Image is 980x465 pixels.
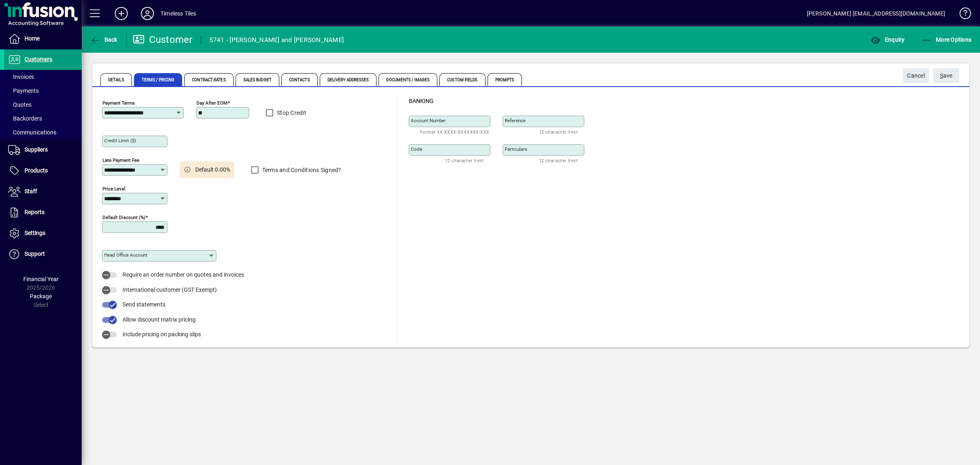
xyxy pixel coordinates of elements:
label: Terms and Conditions Signed? [261,166,341,174]
span: Enquiry [871,36,904,43]
button: Save [933,68,959,83]
span: More Options [922,36,972,43]
button: Back [88,32,120,47]
span: Quotes [8,101,31,108]
span: International customer (GST Exempt) [122,286,217,293]
a: Communications [4,125,82,139]
span: Send statements [122,301,165,308]
mat-label: Default Discount (%) [102,215,145,220]
span: Communications [8,129,56,136]
span: Documents / Images [379,73,437,86]
mat-hint: Format XX-XXXX-XXXXXXX-XXX [420,127,489,136]
app-page-header-button: Back [82,32,127,47]
span: ave [940,69,953,83]
mat-label: Particulars [505,146,527,152]
a: Support [4,244,82,264]
mat-label: Late Payment Fee [102,157,139,163]
span: Package [30,293,52,300]
a: Settings [4,223,82,244]
span: Settings [24,230,45,236]
div: Customer [133,33,193,46]
button: Enquiry [869,32,906,47]
a: Invoices [4,70,82,84]
mat-label: Code [411,146,422,152]
span: Customers [24,56,52,63]
span: Details [100,73,132,86]
span: Back [90,36,118,43]
span: Reports [24,209,45,215]
span: Default 0.00% [195,165,230,174]
span: Backorders [8,115,42,122]
span: Financial Year [23,276,59,282]
button: Profile [134,6,160,21]
div: 5741 - [PERSON_NAME] and [PERSON_NAME] [209,34,344,47]
span: Sales Budget [236,73,279,86]
a: Payments [4,84,82,98]
span: Custom Fields [439,73,485,86]
span: Include pricing on packing slips [122,331,201,338]
span: Allow discount matrix pricing [122,316,196,323]
span: Staff [24,188,37,194]
mat-hint: 12 character limit [539,127,578,136]
a: Products [4,161,82,181]
span: S [940,72,943,79]
mat-label: Head Office Account [104,252,147,258]
label: Stop Credit [275,109,306,117]
mat-label: Day after EOM [196,100,227,106]
a: Home [4,29,82,49]
span: Banking [409,98,434,104]
span: Prompts [488,73,522,86]
mat-hint: 12 character limit [445,156,484,165]
button: More Options [920,32,974,47]
span: Delivery Addresses [320,73,377,86]
mat-label: Payment Terms [102,100,135,106]
span: Home [24,35,40,42]
span: Contacts [281,73,318,86]
mat-label: Account number [411,118,446,123]
span: Payments [8,87,39,94]
span: Cancel [907,69,925,83]
mat-label: Credit Limit ($) [104,138,136,143]
span: Contract Rates [184,73,233,86]
div: Timeless Tiles [160,7,196,20]
a: Staff [4,181,82,202]
button: Cancel [903,68,929,83]
mat-label: Price Level [102,186,125,192]
span: Suppliers [24,146,48,153]
a: Knowledge Base [953,2,970,28]
a: Reports [4,202,82,223]
a: Quotes [4,98,82,112]
mat-hint: 12 character limit [539,156,578,165]
div: [PERSON_NAME] [EMAIL_ADDRESS][DOMAIN_NAME] [807,7,945,20]
span: Require an order number on quotes and invoices [122,271,244,278]
a: Suppliers [4,140,82,160]
button: Add [108,6,134,21]
span: Support [24,250,45,257]
a: Backorders [4,112,82,125]
span: Invoices [8,74,34,80]
span: Products [24,167,48,174]
mat-label: Reference [505,118,526,123]
span: Terms / Pricing [134,73,183,86]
